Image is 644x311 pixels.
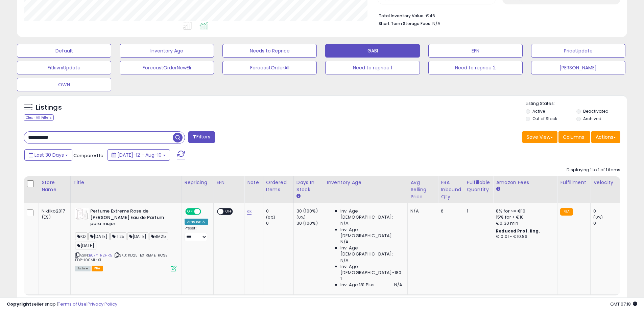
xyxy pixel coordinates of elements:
[593,215,603,220] small: (0%)
[441,179,461,200] div: FBA inbound Qty
[558,131,590,143] button: Columns
[75,252,170,263] span: | SKU: KD25-EXTREME-ROSE-EDP-100ML-X1
[120,44,214,58] button: Inventory Age
[340,239,349,245] span: N/A
[7,301,117,308] div: seller snap | |
[340,245,402,257] span: Inv. Age [DEMOGRAPHIC_DATA]:
[441,208,459,214] div: 6
[532,108,545,114] label: Active
[327,179,405,186] div: Inventory Age
[340,227,402,239] span: Inv. Age [DEMOGRAPHIC_DATA]:
[325,44,420,58] button: GABI
[216,179,241,186] div: EFN
[432,20,440,27] span: N/A
[266,215,276,220] small: (0%)
[610,301,637,307] span: 2025-09-10 07:18 GMT
[88,301,117,307] a: Privacy Policy
[17,44,111,58] button: Default
[340,264,402,276] span: Inv. Age [DEMOGRAPHIC_DATA]-180:
[127,232,148,240] span: [DATE]
[379,21,431,26] b: Short Term Storage Fees:
[379,13,425,19] b: Total Inventory Value:
[185,226,208,241] div: Preset:
[560,208,573,216] small: FBA
[410,179,435,200] div: Avg Selling Price
[75,242,96,249] span: [DATE]
[496,214,552,220] div: 15% for > €10
[188,131,215,143] button: Filters
[467,179,490,193] div: Fulfillable Quantity
[410,208,433,214] div: N/A
[379,11,615,19] li: €46
[467,208,488,214] div: 1
[266,208,293,214] div: 0
[34,152,64,158] span: Last 30 Days
[428,44,523,58] button: EFN
[24,149,72,161] button: Last 30 Days
[17,61,111,74] button: FitkivniUpdate
[42,179,68,193] div: Store Name
[200,209,211,215] span: OFF
[186,209,194,215] span: ON
[7,301,31,307] strong: Copyright
[89,252,113,258] a: B07YTR2HR5
[583,116,601,121] label: Archived
[222,61,317,74] button: ForecastOrderAll
[340,276,342,282] span: 1
[591,131,620,143] button: Actions
[593,220,621,226] div: 0
[266,179,291,193] div: Ordered Items
[223,209,234,215] span: OFF
[340,258,349,264] span: N/A
[17,78,111,91] button: OWN
[496,234,552,240] div: €10.01 - €10.86
[560,179,588,186] div: Fulfillment
[296,208,324,214] div: 30 (100%)
[24,114,54,121] div: Clear All Filters
[526,101,627,107] p: Listing States:
[531,44,625,58] button: PriceUpdate
[75,266,91,271] span: All listings currently available for purchase on Amazon
[296,179,321,193] div: Days In Stock
[42,208,65,220] div: Nikilko2017 (ES)
[266,220,293,226] div: 0
[58,301,87,307] a: Terms of Use
[583,108,609,114] label: Deactivated
[185,219,208,225] div: Amazon AI
[90,208,172,229] b: Perfume Extreme Rose de [PERSON_NAME] Eau de Parfum para mujer
[593,179,618,186] div: Velocity
[496,186,500,192] small: Amazon Fees.
[496,208,552,214] div: 8% for <= €10
[496,220,552,226] div: €0.30 min
[532,116,557,121] label: Out of Stock
[296,193,301,199] small: Days In Stock.
[73,179,179,186] div: Title
[567,167,620,173] div: Displaying 1 to 1 of 1 items
[92,266,103,271] span: FBA
[73,152,104,159] span: Compared to:
[75,232,88,240] span: KD
[247,208,252,215] a: ок
[88,232,110,240] span: [DATE]
[149,232,168,240] span: BM25
[36,103,62,112] h5: Listings
[340,208,402,220] span: Inv. Age [DEMOGRAPHIC_DATA]:
[107,149,170,161] button: [DATE]-12 - Aug-10
[75,208,89,220] img: 41JEpplj2VL._SL40_.jpg
[428,61,523,74] button: Need to reprice 2
[496,179,554,186] div: Amazon Fees
[296,220,324,226] div: 30 (100%)
[340,282,376,288] span: Inv. Age 181 Plus:
[75,208,176,271] div: ASIN:
[593,208,621,214] div: 0
[522,131,557,143] button: Save View
[563,134,584,140] span: Columns
[325,61,420,74] button: Need to reprice 1
[222,44,317,58] button: Needs to Reprice
[120,61,214,74] button: ForecastOrderNewEli
[185,179,211,186] div: Repricing
[496,228,540,234] b: Reduced Prof. Rng.
[296,215,306,220] small: (0%)
[117,152,162,158] span: [DATE]-12 - Aug-10
[110,232,126,240] span: IT25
